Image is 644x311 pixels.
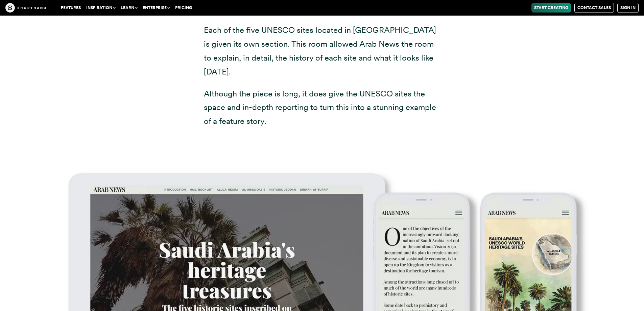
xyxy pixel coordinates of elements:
[84,3,118,13] button: Inspiration
[531,3,571,13] a: Start Creating
[118,3,140,13] button: Learn
[574,3,614,13] a: Contact Sales
[617,3,639,13] a: Sign in
[5,3,46,13] img: The Craft
[204,23,440,79] p: Each of the five UNESCO sites located in [GEOGRAPHIC_DATA] is given its own section. This room al...
[58,3,84,13] a: Features
[140,3,172,13] button: Enterprise
[204,87,440,128] p: Although the piece is long, it does give the UNESCO sites the space and in-depth reporting to tur...
[172,3,195,13] a: Pricing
